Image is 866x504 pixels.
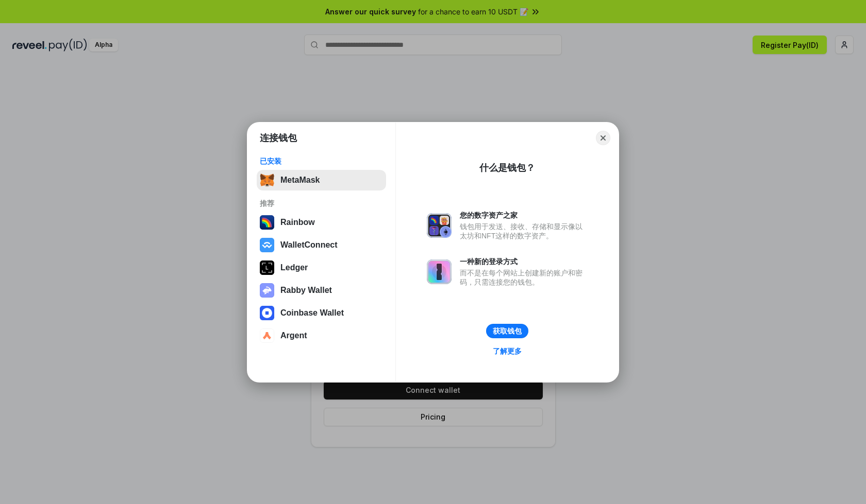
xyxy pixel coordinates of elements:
[427,259,452,284] img: svg+xml,%3Csvg%20xmlns%3D%22http%3A%2F%2Fwww.w3.org%2F2000%2Fsvg%22%20fill%3D%22none%22%20viewBox...
[493,326,522,336] div: 获取钱包
[257,170,386,190] button: MetaMask
[257,303,386,323] button: Coinbase Wallet
[460,222,588,240] div: 钱包用于发送、接收、存储和显示像以太坊和NFT这样的数字资产。
[260,238,274,252] img: svg+xml,%3Csvg%20width%3D%2228%22%20height%3D%2228%22%20viewBox%3D%220%200%2028%2028%22%20fill%3D...
[257,280,386,301] button: Rabby Wallet
[257,257,386,278] button: Ledger
[260,199,383,208] div: 推荐
[493,346,522,356] div: 了解更多
[260,215,274,230] img: svg+xml,%3Csvg%20width%3D%22120%22%20height%3D%22120%22%20viewBox%3D%220%200%20120%20120%22%20fil...
[460,268,588,287] div: 而不是在每个网站上创建新的账户和密码，只需连接您的钱包。
[280,263,308,272] div: Ledger
[280,308,344,318] div: Coinbase Wallet
[486,324,528,338] button: 获取钱包
[280,286,332,295] div: Rabby Wallet
[596,131,610,145] button: Close
[280,331,307,340] div: Argent
[260,283,274,298] img: svg+xml,%3Csvg%20xmlns%3D%22http%3A%2F%2Fwww.w3.org%2F2000%2Fsvg%22%20fill%3D%22none%22%20viewBox...
[479,162,535,174] div: 什么是钱包？
[260,328,274,343] img: svg+xml,%3Csvg%20width%3D%2228%22%20height%3D%2228%22%20viewBox%3D%220%200%2028%2028%22%20fill%3D...
[257,235,386,255] button: WalletConnect
[427,213,452,238] img: svg+xml,%3Csvg%20xmlns%3D%22http%3A%2F%2Fwww.w3.org%2F2000%2Fsvg%22%20fill%3D%22none%22%20viewBox...
[257,212,386,233] button: Rainbow
[260,306,274,320] img: svg+xml,%3Csvg%20width%3D%2228%22%20height%3D%2228%22%20viewBox%3D%220%200%2028%2028%22%20fill%3D...
[280,176,320,185] div: MetaMask
[460,211,588,220] div: 您的数字资产之家
[280,240,338,250] div: WalletConnect
[260,157,383,166] div: 已安装
[257,325,386,346] button: Argent
[280,218,315,227] div: Rainbow
[487,344,528,358] a: 了解更多
[460,257,588,266] div: 一种新的登录方式
[260,132,297,144] h1: 连接钱包
[260,173,274,187] img: svg+xml,%3Csvg%20fill%3D%22none%22%20height%3D%2233%22%20viewBox%3D%220%200%2035%2033%22%20width%...
[260,260,274,275] img: svg+xml,%3Csvg%20xmlns%3D%22http%3A%2F%2Fwww.w3.org%2F2000%2Fsvg%22%20width%3D%2228%22%20height%3...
